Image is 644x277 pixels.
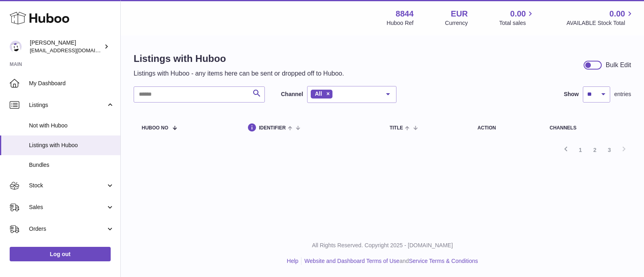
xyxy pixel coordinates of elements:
img: internalAdmin-8844@internal.huboo.com [10,41,22,53]
span: Sales [29,203,106,211]
span: Bundles [29,161,114,169]
a: 1 [573,143,588,157]
label: Show [564,90,579,98]
span: Huboo no [142,125,168,131]
span: All [315,90,322,97]
div: [PERSON_NAME] [30,39,102,54]
label: Channel [281,90,303,98]
a: 0.00 AVAILABLE Stock Total [566,8,634,27]
span: Listings [29,101,106,109]
span: [EMAIL_ADDRESS][DOMAIN_NAME] [30,47,118,53]
div: channels [550,125,623,131]
span: Orders [29,225,106,233]
a: Log out [10,247,111,261]
a: Service Terms & Conditions [409,258,478,264]
strong: EUR [451,8,468,19]
div: action [477,125,533,131]
p: Listings with Huboo - any items here can be sent or dropped off to Huboo. [134,69,344,78]
a: Help [287,258,299,264]
span: entries [614,90,631,98]
span: Stock [29,182,106,189]
div: Currency [445,19,468,27]
li: and [301,257,478,265]
div: Huboo Ref [387,19,414,27]
div: Bulk Edit [606,61,631,70]
h1: Listings with Huboo [134,52,344,65]
span: identifier [259,125,286,131]
span: Total sales [499,19,535,27]
span: My Dashboard [29,80,114,87]
a: 0.00 Total sales [499,8,535,27]
span: title [390,125,403,131]
span: Not with Huboo [29,122,114,129]
span: AVAILABLE Stock Total [566,19,634,27]
strong: 8844 [396,8,414,19]
a: 2 [588,143,602,157]
span: 0.00 [510,8,526,19]
span: 0.00 [609,8,625,19]
span: Listings with Huboo [29,142,114,149]
p: All Rights Reserved. Copyright 2025 - [DOMAIN_NAME] [127,242,638,249]
a: 3 [602,143,617,157]
a: Website and Dashboard Terms of Use [304,258,399,264]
